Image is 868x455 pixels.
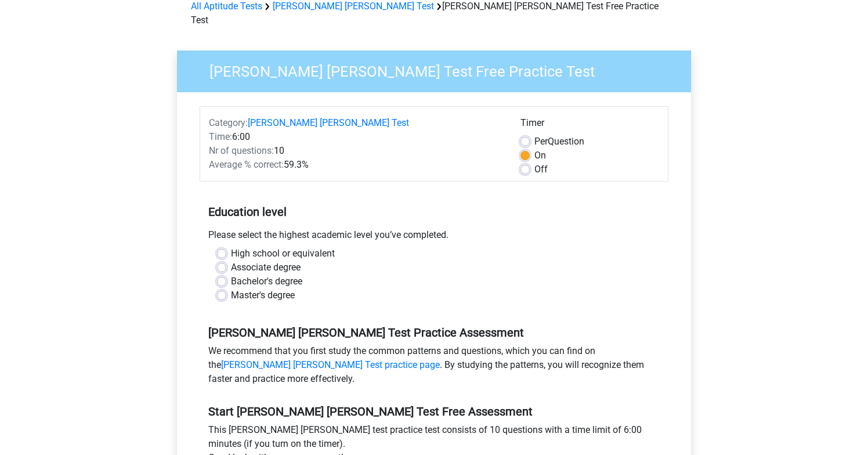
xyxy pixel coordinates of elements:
[209,145,274,156] span: Nr of questions:
[231,261,301,275] label: Associate degree
[200,228,668,247] div: Please select the highest academic level you’ve completed.
[231,288,295,302] label: Master's degree
[209,131,232,142] span: Time:
[208,405,660,418] h5: Start [PERSON_NAME] [PERSON_NAME] Test Free Assessment
[200,144,512,158] div: 10
[248,117,409,128] a: [PERSON_NAME] [PERSON_NAME] Test
[520,116,659,135] div: Timer
[534,135,584,149] label: Question
[534,162,548,176] label: Off
[200,130,512,144] div: 6:00
[191,1,262,12] a: All Aptitude Tests
[209,117,248,128] span: Category:
[221,359,440,370] a: [PERSON_NAME] [PERSON_NAME] Test practice page
[534,136,548,147] span: Per
[208,200,660,223] h5: Education level
[273,1,434,12] a: [PERSON_NAME] [PERSON_NAME] Test
[208,326,660,340] h5: [PERSON_NAME] [PERSON_NAME] Test Practice Assessment
[196,58,682,81] h3: [PERSON_NAME] [PERSON_NAME] Test Free Practice Test
[231,247,335,261] label: High school or equivalent
[209,159,284,170] span: Average % correct:
[534,149,546,162] label: On
[200,344,668,391] div: We recommend that you first study the common patterns and questions, which you can find on the . ...
[200,158,512,172] div: 59.3%
[231,275,302,288] label: Bachelor's degree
